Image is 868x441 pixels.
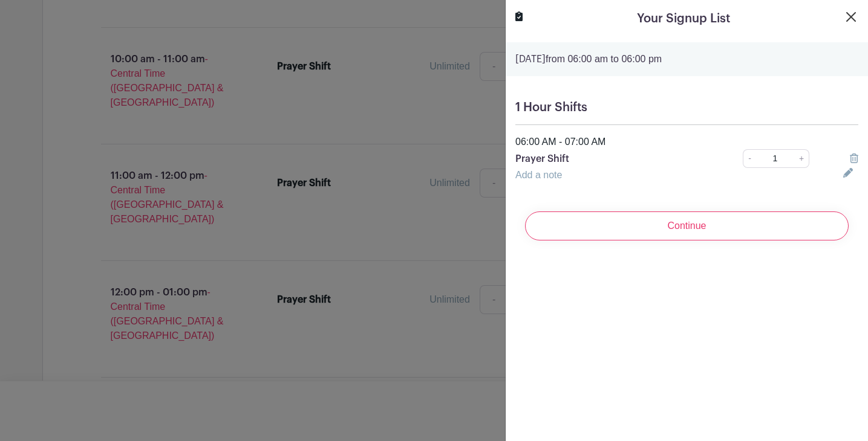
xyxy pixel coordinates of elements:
[844,10,858,24] button: Close
[525,211,849,240] input: Continue
[794,149,809,168] a: +
[515,170,562,180] a: Add a note
[515,54,546,64] strong: [DATE]
[637,10,730,28] h5: Your Signup List
[515,100,858,115] h5: 1 Hour Shifts
[515,152,710,166] p: Prayer Shift
[515,52,858,66] p: from 06:00 am to 06:00 pm
[743,149,756,168] a: -
[508,135,866,149] div: 06:00 AM - 07:00 AM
